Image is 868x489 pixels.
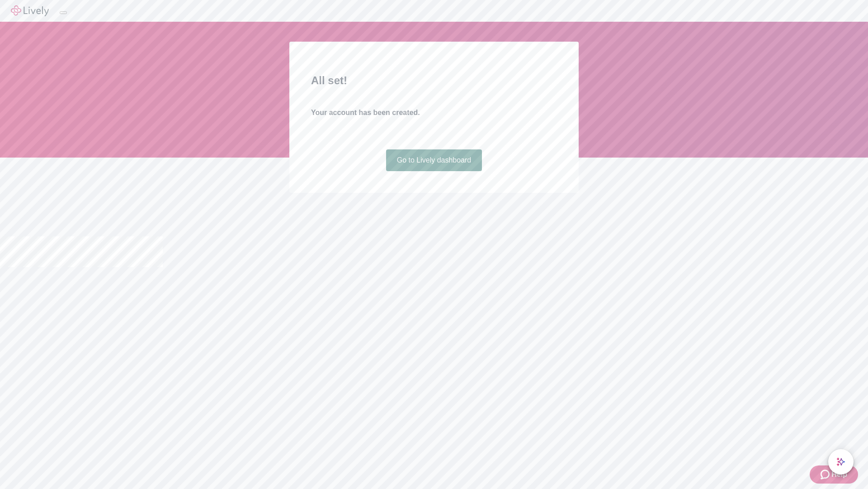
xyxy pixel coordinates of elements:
[386,149,482,171] a: Go to Lively dashboard
[828,449,854,475] button: chat
[810,465,858,484] button: Zendesk support iconHelp
[836,457,845,466] svg: Lively AI Assistant
[311,72,557,89] h2: All set!
[821,469,831,480] svg: Zendesk support icon
[831,469,847,480] span: Help
[60,11,67,14] button: Log out
[311,107,557,118] h4: Your account has been created.
[11,5,49,16] img: Lively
